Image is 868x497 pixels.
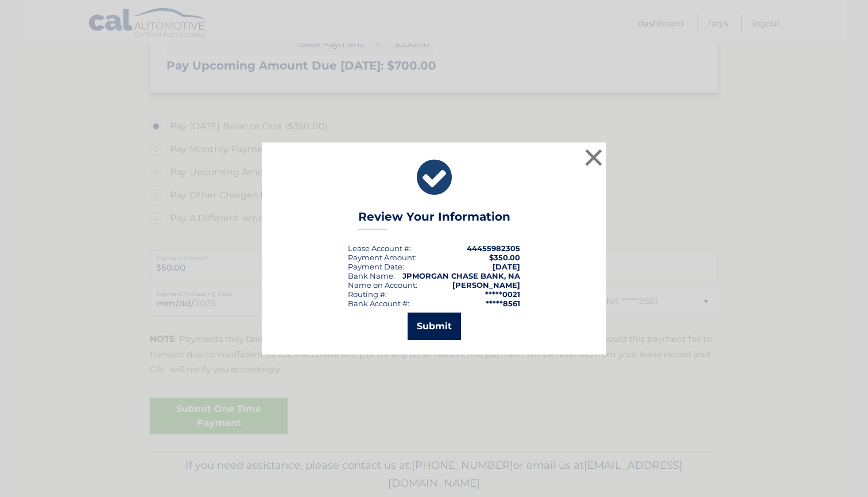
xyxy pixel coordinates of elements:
[348,244,411,253] div: Lease Account #:
[348,290,387,299] div: Routing #:
[402,271,520,280] strong: JPMORGAN CHASE BANK, NA
[452,280,520,290] strong: [PERSON_NAME]
[358,210,510,230] h3: Review Your Information
[582,146,605,169] button: ×
[348,262,402,271] span: Payment Date
[348,271,395,280] div: Bank Name:
[348,253,417,262] div: Payment Amount:
[493,262,520,271] span: [DATE]
[467,244,520,253] strong: 44455982305
[348,262,404,271] div: :
[348,280,417,290] div: Name on Account:
[348,299,409,308] div: Bank Account #:
[489,253,520,262] span: $350.00
[408,313,461,340] button: Submit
